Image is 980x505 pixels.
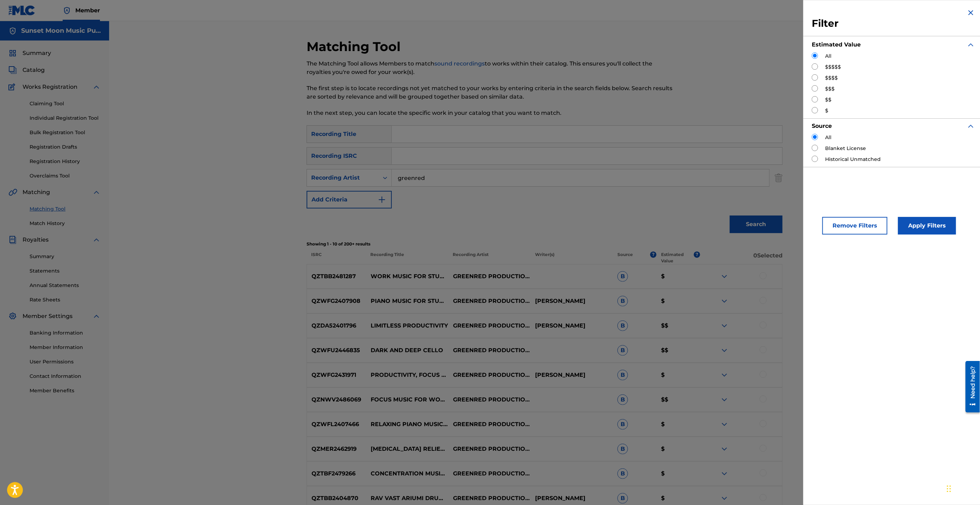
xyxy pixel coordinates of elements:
p: $ [657,445,700,453]
label: $ [825,107,828,114]
a: Claiming Tool [30,100,101,107]
span: Summary [23,49,51,57]
p: PRODUCTIVITY, FOCUS MUSIC FOR CONCENTRATION, STUDY MUSIC TO IMPROVE PRODUCTIVITY.MP3 [366,371,448,379]
button: Remove Filters [822,217,887,235]
p: $$ [657,322,700,330]
img: expand [967,122,975,130]
p: ISRC [307,251,366,264]
p: DARK AND DEEP CELLO [366,346,448,355]
label: All [825,52,831,60]
label: $$ [825,96,831,104]
img: Matching [8,188,17,197]
a: Overclaims Tool [30,172,101,180]
label: All [825,134,831,141]
label: $$$$ [825,74,838,82]
img: Summary [8,49,17,57]
a: Banking Information [30,329,101,337]
span: Royalties [23,236,49,244]
span: B [617,320,628,331]
p: QZDA52401796 [307,322,366,330]
strong: Estimated Value [812,41,861,48]
p: QZTBB2404870 [307,494,366,503]
img: expand [92,236,101,244]
img: expand [720,371,729,379]
p: Source [618,251,633,264]
p: GREENRED PRODUCTIONS [448,395,530,404]
span: B [617,394,628,405]
img: Catalog [8,66,17,74]
a: SummarySummary [8,49,51,57]
p: GREENRED PRODUCTIONS [448,272,530,281]
img: expand [92,312,101,320]
p: RAV VAST ARIUMI DRUM, RELAXING MUSIC STRESS RELIEF [366,494,448,503]
img: expand [720,469,729,478]
img: Member Settings [8,312,17,320]
a: Annual Statements [30,282,101,289]
a: Registration Drafts [30,143,101,151]
h2: Matching Tool [307,39,404,55]
p: PIANO MUSIC FOR STUDYING AND DEEP FOCUS [366,297,448,305]
span: B [617,493,628,504]
a: Registration History [30,158,101,165]
img: expand [720,346,729,355]
img: expand [720,445,729,453]
p: GREENRED PRODUCTIONS [448,371,530,379]
strong: Source [812,123,832,129]
form: Search Form [307,125,783,237]
button: Search [730,216,783,233]
p: GREENRED PRODUCTIONS [448,346,530,355]
p: 0 Selected [700,251,783,264]
p: Showing 1 - 10 of 200+ results [307,241,783,247]
div: Recording Artist [311,174,375,182]
img: MLC Logo [8,5,36,15]
a: Contact Information [30,373,101,380]
p: QZTBF2479266 [307,469,366,478]
label: Historical Unmatched [825,156,881,163]
p: LIMITLESS PRODUCTIVITY [366,322,448,330]
img: expand [720,272,729,281]
p: FOCUS MUSIC FOR WORK AND PRODUCTIVITY [366,395,448,404]
p: Writer(s) [530,251,613,264]
img: Accounts [8,27,17,35]
a: Bulk Registration Tool [30,129,101,136]
p: $ [657,371,700,379]
label: $$$$$ [825,63,841,71]
p: GREENRED PRODUCTIONS [448,494,530,503]
img: 9d2ae6d4665cec9f34b9.svg [378,195,386,204]
a: Member Benefits [30,387,101,394]
span: B [617,444,628,454]
span: ? [694,251,700,258]
p: $ [657,494,700,503]
iframe: Chat Widget [945,471,980,505]
img: expand [92,188,101,197]
span: B [617,345,628,356]
a: Summary [30,253,101,260]
img: Works Registration [8,83,18,91]
a: Individual Registration Tool [30,114,101,122]
p: $ [657,272,700,281]
p: [PERSON_NAME] [530,322,613,330]
span: B [617,370,628,380]
img: expand [720,494,729,503]
p: $ [657,420,700,429]
p: WORK MUSIC FOR STUDYING, BACKGROUND PIANO MUSIC FOR FOCUS [366,272,448,281]
p: In the next step, you can locate the specific work in your catalog that you want to match. [307,109,673,117]
span: B [617,296,628,306]
img: expand [720,322,729,330]
p: Recording Artist [448,251,530,264]
p: GREENRED PRODUCTIONS [448,322,530,330]
p: QZWFG2407908 [307,297,366,305]
p: GREENRED PRODUCTIONS [448,445,530,453]
p: RELAXING PIANO MUSIC FOR STUDYING, BACKGROUND MUSIC FOR FOCUS [366,420,448,429]
p: [PERSON_NAME] [530,494,613,503]
p: QZWFU2446835 [307,346,366,355]
span: B [617,468,628,479]
div: Drag [947,478,951,499]
h5: Sunset Moon Music Publishing [21,27,101,35]
img: expand [720,297,729,305]
p: QZTBB2481287 [307,272,366,281]
p: Estimated Value [661,251,693,264]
